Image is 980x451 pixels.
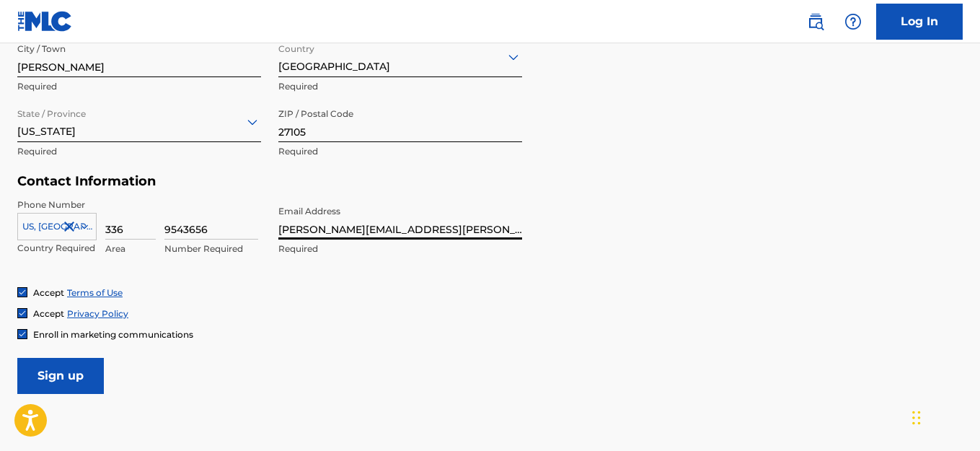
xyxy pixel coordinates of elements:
p: Country Required [17,242,97,255]
p: Required [278,242,522,255]
p: Number Required [164,242,258,255]
img: help [844,13,862,30]
p: Required [17,145,261,158]
a: Terms of Use [67,287,123,298]
input: Sign up [17,358,104,394]
label: State / Province [17,99,86,121]
div: Drag [912,396,921,439]
img: checkbox [18,288,27,297]
div: Help [839,7,868,36]
div: [US_STATE] [17,104,261,139]
span: Accept [33,308,64,319]
img: search [807,13,824,30]
img: MLC Logo [17,11,73,32]
a: Privacy Policy [67,308,128,319]
p: Area [105,242,156,255]
a: Log In [876,4,963,40]
p: Required [17,80,261,93]
iframe: Chat Widget [908,382,980,451]
span: Enroll in marketing communications [33,329,193,340]
a: Public Search [801,7,830,36]
p: Required [278,145,522,158]
p: Required [278,80,522,93]
h5: Contact Information [17,173,522,190]
span: Accept [33,287,64,298]
img: checkbox [18,330,27,338]
img: checkbox [18,309,27,318]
